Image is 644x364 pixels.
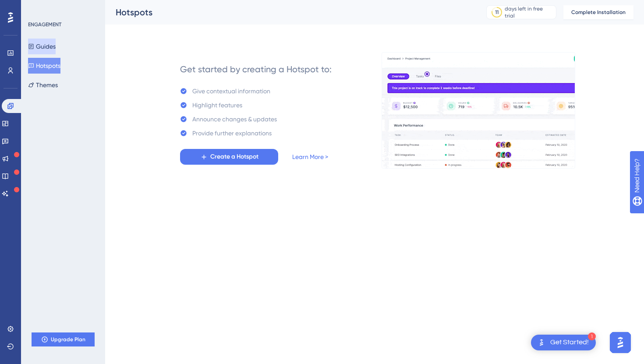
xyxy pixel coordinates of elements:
div: Get Started! [550,338,589,347]
button: Hotspots [28,58,60,74]
button: Upgrade Plan [32,332,95,346]
button: Create a Hotspot [180,149,278,165]
button: Themes [28,77,58,93]
div: Hotspots [116,6,464,18]
img: launcher-image-alternative-text [536,337,547,348]
div: Give contextual information [192,86,270,96]
img: a956fa7fe1407719453ceabf94e6a685.gif [382,52,575,169]
span: Upgrade Plan [51,336,85,343]
span: Complete Installation [571,9,626,16]
span: Create a Hotspot [210,152,258,162]
div: 11 [495,9,499,16]
span: Need Help? [21,2,55,13]
div: 1 [588,332,596,340]
div: Get started by creating a Hotspot to: [180,63,332,75]
div: Open Get Started! checklist, remaining modules: 1 [531,335,596,350]
div: Announce changes & updates [192,114,277,124]
div: ENGAGEMENT [28,21,61,28]
a: Learn More > [292,152,328,162]
div: Highlight features [192,100,242,110]
button: Complete Installation [563,5,633,19]
div: days left in free trial [505,5,553,19]
iframe: UserGuiding AI Assistant Launcher [607,329,633,356]
div: Provide further explanations [192,128,272,138]
button: Guides [28,39,56,54]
